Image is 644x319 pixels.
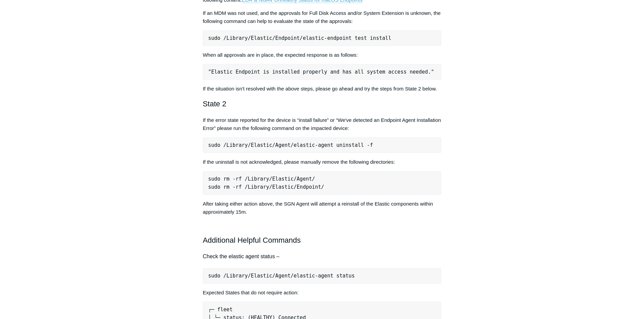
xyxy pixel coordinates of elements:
[203,85,442,93] p: If the situation isn't resolved with the above steps, please go ahead and try the steps from Stat...
[203,116,442,132] p: If the error state reported for the device is “install failure” or “We've detected an Endpoint Ag...
[203,171,442,195] pre: sudo rm -rf /Library/Elastic/Agent/ sudo rm -rf /Library/Elastic/Endpoint/
[203,234,442,246] h2: Additional Helpful Commands
[203,200,442,216] p: After taking either action above, the SGN Agent will attempt a reinstall of the Elastic component...
[203,137,442,153] pre: sudo /Library/Elastic/Agent/elastic-agent uninstall -f
[203,30,442,46] pre: sudo /Library/Elastic/Endpoint/elastic-endpoint test install
[203,51,442,59] p: When all approvals are in place, the expected response is as follows:
[203,98,442,110] h2: State 2
[203,268,442,284] pre: sudo /Library/Elastic/Agent/elastic-agent status
[203,158,442,166] p: If the uninstall is not acknowledged, please manually remove the following directories:
[203,252,442,261] h4: Check the elastic agent status –
[203,289,442,297] p: Expected States that do not require action:
[203,9,442,25] p: If an MDM was not used, and the approvals for Full Disk Access and/or System Extension is unknown...
[203,64,442,80] pre: "Elastic Endpoint is installed properly and has all system access needed."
